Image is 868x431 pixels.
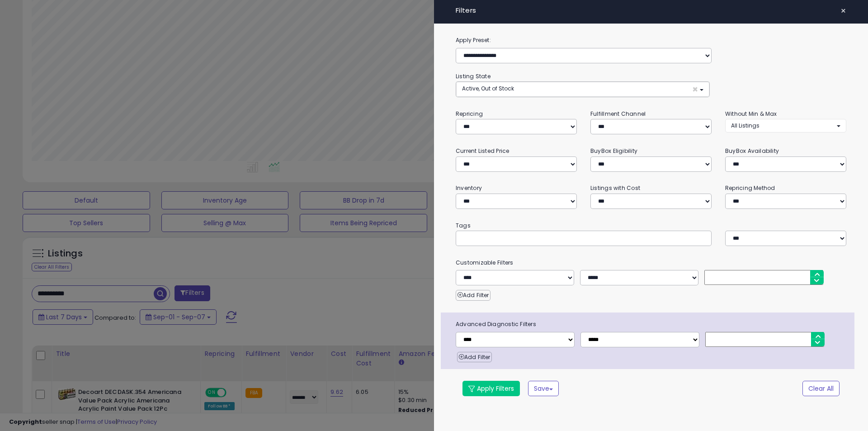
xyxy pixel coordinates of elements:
[457,352,492,363] button: Add Filter
[725,184,775,192] small: Repricing Method
[449,221,853,231] small: Tags
[456,82,709,97] button: Active, Out of Stock ×
[840,5,846,17] span: ×
[590,147,637,155] small: BuyBox Eligibility
[725,147,779,155] small: BuyBox Availability
[456,184,482,192] small: Inventory
[590,110,646,118] small: Fulfillment Channel
[725,110,777,118] small: Without Min & Max
[528,381,559,396] button: Save
[449,35,853,45] label: Apply Preset:
[725,119,846,132] button: All Listings
[731,122,759,129] span: All Listings
[802,381,840,396] button: Clear All
[462,85,514,92] span: Active, Out of Stock
[590,184,640,192] small: Listings with Cost
[456,147,509,155] small: Current Listed Price
[692,85,698,94] span: ×
[456,290,491,301] button: Add Filter
[449,319,854,329] span: Advanced Diagnostic Filters
[462,381,520,396] button: Apply Filters
[449,258,853,268] small: Customizable Filters
[837,5,850,17] button: ×
[456,7,846,14] h4: Filters
[456,110,483,118] small: Repricing
[456,72,491,80] small: Listing State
